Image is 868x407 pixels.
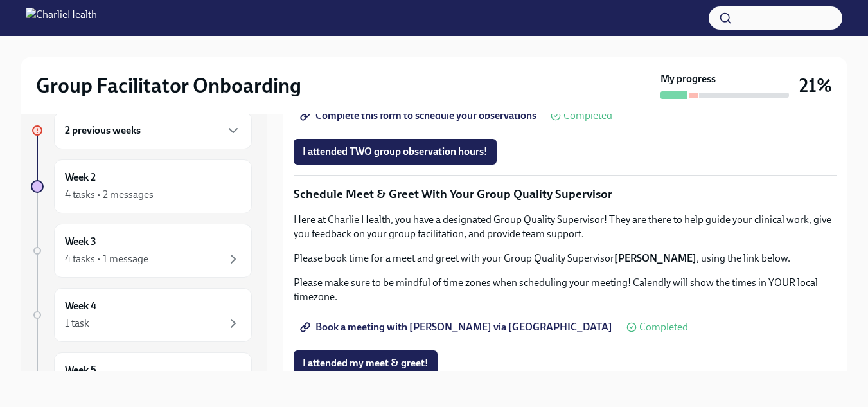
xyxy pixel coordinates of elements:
a: Week 34 tasks • 1 message [31,224,252,278]
h6: Week 3 [65,235,96,249]
h6: Week 4 [65,299,96,313]
button: I attended TWO group observation hours! [294,139,497,165]
p: Here at Charlie Health, you have a designated Group Quality Supervisor! They are there to help gu... [294,213,837,241]
a: Week 24 tasks • 2 messages [31,159,252,213]
span: Book a meeting with [PERSON_NAME] via [GEOGRAPHIC_DATA] [303,321,612,334]
h6: Week 5 [65,363,96,377]
span: I attended my meet & greet! [303,357,429,370]
img: CharlieHealth [26,8,97,28]
h3: 21% [799,74,832,97]
strong: [PERSON_NAME] [614,252,696,264]
p: Schedule Meet & Greet With Your Group Quality Supervisor [294,186,837,203]
span: Complete this form to schedule your observations [303,109,536,122]
div: 1 task [65,316,89,330]
a: Week 5 [31,352,252,406]
a: Week 41 task [31,288,252,342]
div: 4 tasks • 1 message [65,252,148,266]
h6: Week 2 [65,170,96,185]
span: Completed [639,322,688,332]
span: Completed [563,111,612,121]
h6: 2 previous weeks [65,123,141,138]
div: 2 previous weeks [54,112,252,149]
a: Complete this form to schedule your observations [294,103,545,129]
span: I attended TWO group observation hours! [303,145,488,158]
button: I attended my meet & greet! [294,350,438,376]
p: Please book time for a meet and greet with your Group Quality Supervisor , using the link below. [294,251,837,266]
p: Please make sure to be mindful of time zones when scheduling your meeting! Calendly will show the... [294,276,837,304]
div: 4 tasks • 2 messages [65,188,154,202]
a: Book a meeting with [PERSON_NAME] via [GEOGRAPHIC_DATA] [294,314,621,340]
h2: Group Facilitator Onboarding [36,73,301,98]
strong: My progress [660,72,716,86]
